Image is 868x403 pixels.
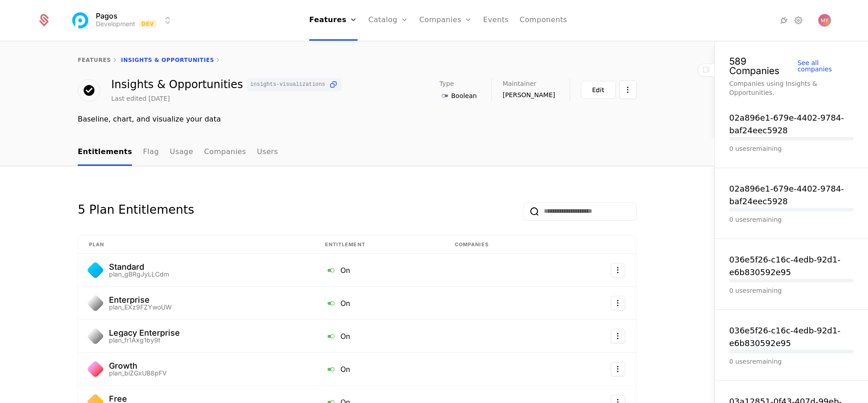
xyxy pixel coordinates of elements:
[325,330,433,342] div: On
[170,139,193,166] a: Usage
[611,263,625,277] button: Select action
[109,362,167,370] div: Growth
[72,10,174,30] button: Select environment
[729,183,854,208] button: 02a896e1-679e-4402-9784-baf24eec5928
[78,139,637,166] nav: Main
[729,357,854,366] div: 0 uses remaining
[78,114,637,125] div: Baseline, chart, and visualize your data
[439,80,454,87] span: Type
[818,14,831,27] img: Max Yefimovich
[78,57,111,63] a: features
[78,139,132,166] a: Entitlements
[619,80,637,99] button: Select action
[611,329,625,343] button: Select action
[96,12,118,19] span: Pagos
[818,14,831,27] button: Open user button
[592,85,604,94] div: Edit
[729,112,854,137] button: 02a896e1-679e-4402-9784-baf24eec5928
[797,60,854,72] div: See all companies
[729,253,854,279] button: 036e5f26-c16c-4edb-92d1-e6b830592e95
[451,91,477,100] span: Boolean
[257,139,278,166] a: Users
[729,144,854,153] div: 0 uses remaining
[109,271,169,277] div: plan_gBRgJyLLCdm
[611,296,625,310] button: Select action
[139,20,157,28] span: Dev
[325,264,433,276] div: On
[143,139,159,166] a: Flag
[204,139,246,166] a: Companies
[78,139,278,166] ul: Choose Sub Page
[729,215,854,224] div: 0 uses remaining
[444,235,560,254] th: Companies
[96,19,135,28] div: Development
[111,78,342,91] div: Insights & Opportunities
[729,324,854,350] button: 036e5f26-c16c-4edb-92d1-e6b830592e95
[503,90,555,99] span: [PERSON_NAME]
[109,296,172,304] div: Enterprise
[581,81,616,99] button: Edit
[78,235,314,254] th: Plan
[314,235,444,254] th: Entitlement
[325,297,433,309] div: On
[109,329,180,337] div: Legacy Enterprise
[109,304,172,310] div: plan_EXz9FZYwoUW
[70,9,91,31] img: Pagos
[325,363,433,375] div: On
[778,15,789,26] a: Integrations
[611,362,625,376] button: Select action
[793,15,804,26] a: Settings
[109,263,169,271] div: Standard
[109,370,167,376] div: plan_biZGxUB8pFV
[109,337,180,343] div: plan_fr1Axg1by9t
[729,286,854,295] div: 0 uses remaining
[503,80,537,87] span: Maintainer
[729,56,797,75] div: 589 Companies
[78,202,194,220] div: 5 Plan Entitlements
[250,82,325,87] span: insights-visualizations
[729,79,854,97] div: Companies using Insights & Opportunities.
[109,395,165,403] div: Free
[111,94,170,103] div: Last edited [DATE]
